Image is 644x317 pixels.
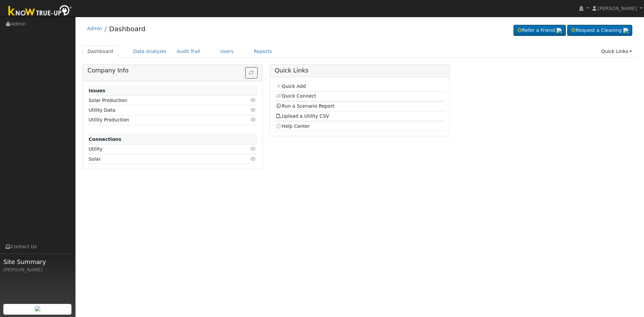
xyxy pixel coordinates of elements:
img: retrieve [623,28,629,33]
a: Audit Trail [172,45,205,58]
a: Refer a Friend [514,25,566,36]
i: Click to view [251,157,257,161]
td: Utility [88,144,230,154]
h5: Company Info [88,67,258,74]
a: Reports [249,45,277,58]
a: Quick Add [276,84,306,89]
img: retrieve [556,28,562,33]
a: Data Analyzer [128,45,172,58]
td: Solar Production [88,96,230,105]
td: Utility Production [88,115,230,125]
td: Utility Data [88,105,230,115]
i: Click to view [251,98,257,103]
img: Know True-Up [5,4,75,19]
a: Users [215,45,239,58]
a: Admin [87,26,102,31]
a: Quick Links [596,45,637,58]
strong: Connections [89,137,121,142]
span: Site Summary [3,257,72,266]
i: Click to view [251,117,257,122]
a: Upload a Utility CSV [276,113,329,119]
a: Dashboard [109,25,146,33]
a: Run a Scenario Report [276,103,334,109]
a: Quick Connect [276,93,316,99]
a: Help Center [276,123,310,129]
a: Dashboard [83,45,118,58]
a: Request a Cleaning [567,25,632,36]
div: [PERSON_NAME] [3,266,72,273]
i: Click to view [251,147,257,151]
strong: Issues [89,88,105,93]
td: Solar [88,154,230,164]
i: Click to view [251,108,257,112]
span: [PERSON_NAME] [598,6,637,11]
img: retrieve [35,306,40,311]
h5: Quick Links [275,67,445,74]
